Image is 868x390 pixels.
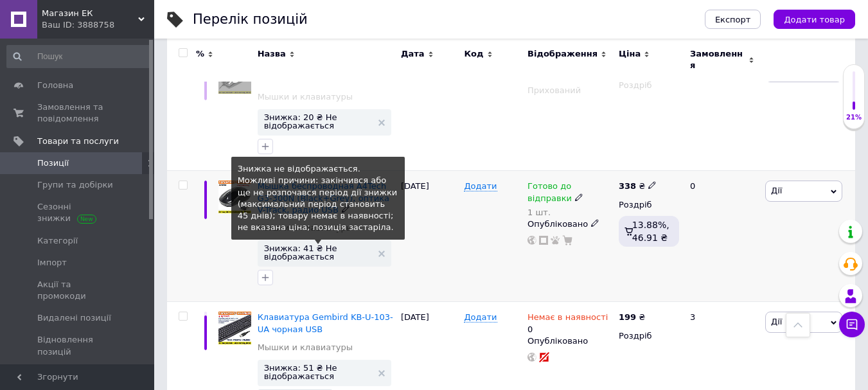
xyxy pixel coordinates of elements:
[705,10,761,29] button: Експорт
[784,15,845,24] span: Додати товар
[37,102,119,125] span: Замовлення та повідомлення
[218,312,251,344] img: Клавиатура Gembird KB-U-103-UA чорная USB
[37,179,113,191] span: Групи та добірки
[264,113,372,130] span: Знижка: 20 ₴ Не відображається
[258,312,393,333] a: Клавиатура Gembird KB-U-103-UA чорная USB
[527,335,612,347] div: Опубліковано
[682,171,762,302] div: 0
[771,186,782,195] span: Дії
[42,8,138,19] span: Магазин ЕК
[37,80,73,91] span: Головна
[37,279,119,302] span: Акції та промокоди
[464,48,483,60] span: Код
[37,257,67,269] span: Імпорт
[398,171,461,302] div: [DATE]
[238,163,398,233] div: Знижка не відображається. Можливі причини: закінчився або ще не розпочався період дії знижки (мак...
[258,342,353,353] a: Мышки и клавиатуры
[527,48,598,60] span: Відображення
[690,48,745,71] span: Замовлення
[619,80,679,91] div: Роздріб
[619,48,641,60] span: Ціна
[196,48,204,60] span: %
[464,181,497,191] span: Додати
[527,181,572,206] span: Готово до відправки
[619,199,679,211] div: Роздріб
[771,317,782,326] span: Дії
[401,48,425,60] span: Дата
[619,330,679,342] div: Роздріб
[682,51,762,171] div: 4
[6,45,152,68] input: Пошук
[258,48,286,60] span: Назва
[619,312,645,323] div: ₴
[37,136,119,147] span: Товари та послуги
[527,85,612,96] div: Прихований
[527,218,612,230] div: Опубліковано
[398,51,461,171] div: [DATE]
[619,181,636,191] b: 338
[42,19,154,31] div: Ваш ID: 3888758
[464,312,497,323] span: Додати
[839,312,865,337] button: Чат з покупцем
[218,181,251,213] img: Мышка беспроводная A4Tech G3-300N (Black+Grey), оптика V-Track, радио USB
[37,201,119,224] span: Сезонні знижки
[527,208,612,217] div: 1 шт.
[527,312,608,326] span: Немає в наявності
[632,220,669,243] span: 13.88%, 46.91 ₴
[527,312,608,335] div: 0
[37,334,119,357] span: Відновлення позицій
[619,181,657,192] div: ₴
[844,113,864,122] div: 21%
[37,235,78,247] span: Категорії
[619,312,636,322] b: 199
[264,364,372,380] span: Знижка: 51 ₴ Не відображається
[193,13,308,26] div: Перелік позицій
[774,10,855,29] button: Додати товар
[258,91,353,103] a: Мышки и клавиатуры
[715,15,751,24] span: Експорт
[258,62,387,84] a: Мышь A4Tech OP-620D (Black) USB
[37,157,69,169] span: Позиції
[264,244,372,261] span: Знижка: 41 ₴ Не відображається
[37,312,111,324] span: Видалені позиції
